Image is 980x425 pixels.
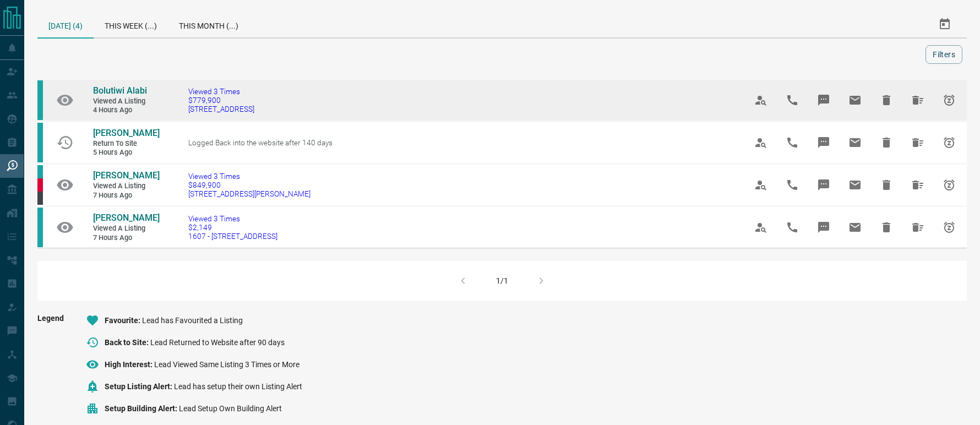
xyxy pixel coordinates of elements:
span: High Interest [105,360,154,369]
button: Select Date Range [932,11,958,37]
div: [DATE] (4) [37,11,94,39]
span: 1607 - [STREET_ADDRESS] [188,232,277,241]
span: Email [842,172,868,198]
span: Setup Listing Alert [105,382,174,391]
span: Viewed 3 Times [188,87,254,96]
div: 1/1 [496,276,508,285]
span: Call [779,214,805,241]
span: Lead Viewed Same Listing 3 Times or More [154,360,300,369]
a: [PERSON_NAME] [93,212,159,224]
span: Hide All from Chandan Bajaj [905,129,931,156]
span: Lead has setup their own Listing Alert [174,382,302,391]
span: View Profile [748,172,774,198]
span: Back to Site [105,338,150,347]
div: condos.ca [37,208,43,247]
span: Viewed a Listing [93,97,159,106]
span: Snooze [936,172,962,198]
div: mrloft.ca [37,192,43,205]
span: 7 hours ago [93,191,159,200]
button: Filters [925,45,962,64]
span: $2,149 [188,223,277,232]
span: [PERSON_NAME] [93,170,160,181]
span: [STREET_ADDRESS] [188,105,254,113]
span: Email [842,87,868,113]
span: 4 hours ago [93,106,159,115]
span: Snooze [936,214,962,241]
span: Call [779,129,805,156]
span: Favourite [105,316,142,325]
span: Hide All from Trevor Fettes [905,214,931,241]
span: Message [810,172,837,198]
span: Lead Returned to Website after 90 days [150,338,285,347]
div: condos.ca [37,123,43,162]
span: View Profile [748,87,774,113]
span: Lead has Favourited a Listing [142,316,243,325]
span: Hide All from Bolutiwi Alabi [905,87,931,113]
a: Viewed 3 Times$2,1491607 - [STREET_ADDRESS] [188,214,277,241]
span: Hide [873,87,900,113]
span: Call [779,87,805,113]
div: condos.ca [37,80,43,120]
span: [PERSON_NAME] [93,212,160,223]
span: Hide [873,172,900,198]
span: Hide [873,129,900,156]
a: [PERSON_NAME] [93,170,159,182]
span: Snooze [936,129,962,156]
span: Setup Building Alert [105,404,179,413]
span: $849,900 [188,181,311,189]
a: [PERSON_NAME] [93,128,159,139]
span: View Profile [748,129,774,156]
span: Viewed 3 Times [188,214,277,223]
span: Call [779,172,805,198]
span: Viewed 3 Times [188,172,311,181]
div: property.ca [37,178,43,192]
span: Snooze [936,87,962,113]
span: Hide [873,214,900,241]
span: Viewed a Listing [93,182,159,191]
span: Email [842,129,868,156]
span: Message [810,129,837,156]
span: Lead Setup Own Building Alert [179,404,282,413]
span: 5 hours ago [93,148,159,157]
a: Viewed 3 Times$849,900[STREET_ADDRESS][PERSON_NAME] [188,172,311,198]
a: Viewed 3 Times$779,900[STREET_ADDRESS] [188,87,254,113]
span: Return to Site [93,139,159,149]
span: 7 hours ago [93,233,159,243]
div: condos.ca [37,165,43,178]
span: Viewed a Listing [93,224,159,233]
a: Bolutiwi Alabi [93,85,159,97]
div: This Week (...) [94,11,168,37]
span: Message [810,87,837,113]
span: Logged Back into the website after 140 days [188,138,333,147]
span: Hide All from Sarah Salih [905,172,931,198]
span: $779,900 [188,96,254,105]
span: Email [842,214,868,241]
span: [PERSON_NAME] [93,128,160,138]
div: This Month (...) [168,11,249,37]
span: [STREET_ADDRESS][PERSON_NAME] [188,189,311,198]
span: Message [810,214,837,241]
span: Bolutiwi Alabi [93,85,147,96]
span: View Profile [748,214,774,241]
